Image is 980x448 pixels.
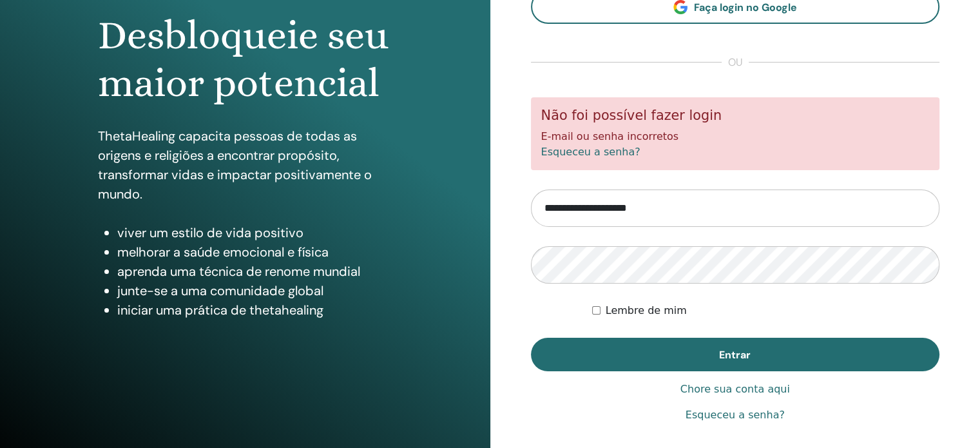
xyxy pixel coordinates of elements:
[541,130,679,142] font: E-mail ou senha incorretos
[541,146,640,158] a: Esqueceu a senha?
[531,338,940,371] button: Entrar
[680,382,790,397] a: Chore sua conta aqui
[592,303,939,318] div: Mantenha-me autenticado indefinidamente ou até que eu faça logout manualmente
[680,383,790,395] font: Chore sua conta aqui
[541,108,722,123] font: Não foi possível fazer login
[686,407,785,423] a: Esqueceu a senha?
[98,128,372,202] font: ThetaHealing capacita pessoas de todas as origens e religiões a encontrar propósito, transformar ...
[694,1,797,14] font: Faça login no Google
[117,302,323,318] font: iniciar uma prática de thetahealing
[117,224,303,241] font: viver um estilo de vida positivo
[728,55,742,69] font: ou
[606,304,687,317] font: Lembre de mim
[117,244,329,260] font: melhorar a saúde emocional e física
[117,263,360,280] font: aprenda uma técnica de renome mundial
[686,409,785,421] font: Esqueceu a senha?
[117,282,323,299] font: junte-se a uma comunidade global
[98,12,389,106] font: Desbloqueie seu maior potencial
[719,348,751,362] font: Entrar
